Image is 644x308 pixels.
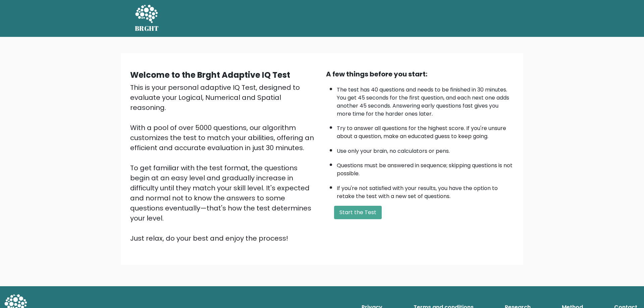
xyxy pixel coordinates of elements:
[130,69,290,80] b: Welcome to the Brght Adaptive IQ Test
[326,69,514,79] div: A few things before you start:
[337,82,514,118] li: The test has 40 questions and needs to be finished in 30 minutes. You get 45 seconds for the firs...
[334,206,382,219] button: Start the Test
[135,3,159,34] a: BRGHT
[130,82,318,243] div: This is your personal adaptive IQ Test, designed to evaluate your Logical, Numerical and Spatial ...
[337,121,514,140] li: Try to answer all questions for the highest score. If you're unsure about a question, make an edu...
[337,144,514,155] li: Use only your brain, no calculators or pens.
[135,24,159,33] h5: BRGHT
[337,181,514,200] li: If you're not satisfied with your results, you have the option to retake the test with a new set ...
[337,158,514,178] li: Questions must be answered in sequence; skipping questions is not possible.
